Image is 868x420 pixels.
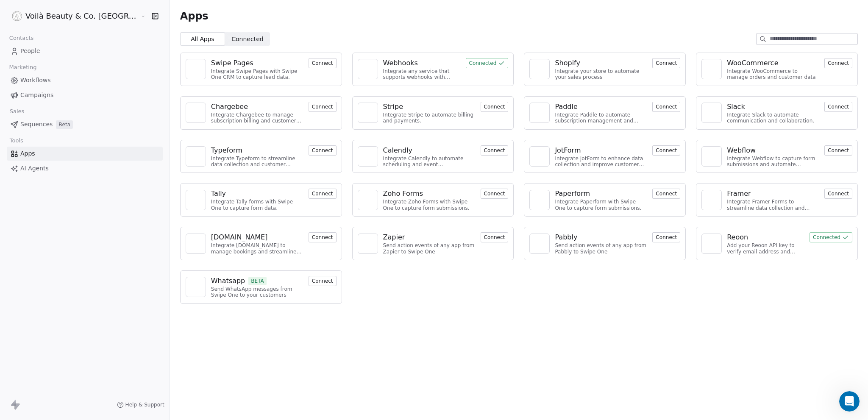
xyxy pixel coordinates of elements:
img: NA [533,150,546,163]
img: NA [533,237,546,250]
div: Hi,After conducting consistent testing through various scenarios, we've verified that the Date is... [7,149,139,370]
div: Swipe Pages [211,58,253,68]
a: NA [701,59,722,79]
div: Reoon [727,232,748,242]
a: Connect [309,277,337,285]
span: Connected [231,35,263,44]
button: Connect [824,189,852,199]
div: After conducting consistent testing through various scenarios, we've verified that the Date is be... [14,167,132,208]
a: Campaigns [7,88,163,102]
img: NA [189,150,202,163]
span: People [20,47,40,56]
span: BETA [248,277,267,285]
button: Connect [652,58,680,68]
div: Zapier [383,232,405,242]
div: Chargebee [211,102,248,112]
button: Connect [481,232,509,242]
img: NA [705,194,718,206]
a: NA [701,234,722,254]
button: Connect [309,102,337,112]
div: Slack [727,102,745,112]
button: go back [6,3,22,19]
img: NA [189,237,202,250]
div: I will get back to you with an update [DATE], on our findings. [14,126,132,143]
a: WhatsappBETA [211,276,303,286]
button: Connect [481,189,509,199]
a: Connect [824,146,852,154]
a: NA [186,103,206,123]
span: Voilà Beauty & Co. [GEOGRAPHIC_DATA] [25,11,139,22]
div: Add your Reoon API key to verify email address and reduce bounces [727,242,804,255]
div: Integrate Swipe Pages with Swipe One CRM to capture lead data. [211,68,303,81]
h1: Mrinal [41,4,62,11]
a: NA [358,146,378,167]
div: Integrate Stripe to automate billing and payments. [383,112,476,124]
a: JotForm [555,145,647,156]
a: Connect [309,103,337,111]
a: Paperform [555,189,647,199]
button: Connect [824,145,852,156]
div: Hi, [14,114,132,122]
img: NA [705,63,718,75]
span: Beta [56,120,73,129]
img: NA [533,194,546,206]
a: AI Agents [7,161,163,175]
img: NA [189,194,202,206]
div: Shopify [555,58,580,68]
img: NA [362,106,374,119]
a: Help & Support [117,401,164,408]
a: [DOMAIN_NAME] [211,232,303,242]
a: NA [186,59,206,79]
a: NA [358,190,378,210]
button: Connect [824,102,852,112]
a: Connect [309,59,337,67]
a: Stripe [383,102,476,112]
a: WooCommerce [727,58,819,68]
img: NA [705,150,718,163]
div: Whatsapp [211,276,245,286]
button: Upload attachment [40,278,47,284]
span: Help & Support [125,401,164,408]
a: NA [358,234,378,254]
a: Connect [309,233,337,241]
div: Typeform [211,145,242,156]
button: Connect [309,232,337,242]
button: Connect [652,189,680,199]
img: Voila_Beauty_And_Co_Logo.png [12,11,22,21]
a: Connect [652,233,680,241]
button: Connect [652,145,680,156]
iframe: Intercom live chat [839,391,860,412]
a: Webflow [727,145,819,156]
button: Connect [481,102,509,112]
a: Connect [652,146,680,154]
div: Could you please give me an estimated timeframe to resolve the issue? It has been almost two week... [31,31,163,91]
div: Framer [727,189,751,199]
div: Could you please give me an estimated timeframe to resolve the issue? It has been almost two week... [37,36,156,86]
button: Connect [652,232,680,242]
a: Connected [466,59,509,67]
span: Tools [6,134,27,147]
img: NA [533,106,546,119]
a: Slack [727,102,819,112]
a: Calendly [383,145,476,156]
span: Sequences [20,120,53,129]
a: Typeform [211,145,303,156]
a: Connected [810,233,852,241]
a: NA [701,146,722,167]
button: Gif picker [27,278,33,284]
a: Connect [652,189,680,197]
div: Integrate WooCommerce to manage orders and customer data [727,68,819,81]
a: SequencesBeta [7,117,163,131]
div: [DOMAIN_NAME] [211,232,268,242]
button: Connect [652,102,680,112]
div: Stripe [383,102,403,112]
div: Integrate Framer Forms to streamline data collection and customer engagement. [727,199,819,211]
a: NA [701,103,722,123]
button: Voilà Beauty & Co. [GEOGRAPHIC_DATA] [10,9,134,23]
div: Send WhatsApp messages from Swipe One to your customers [211,286,303,298]
div: Zoho Forms [383,189,423,199]
a: NA [701,190,722,210]
button: Send a message… [145,274,159,288]
a: Connect [652,59,680,67]
a: Chargebee [211,102,303,112]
